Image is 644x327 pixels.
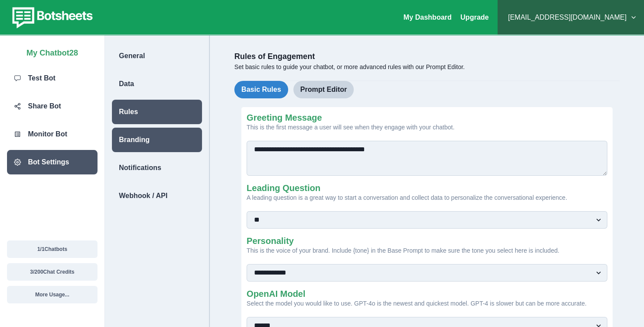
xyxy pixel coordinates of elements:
a: Branding [105,128,209,152]
button: Prompt Editor [293,81,354,98]
button: 3/200Chat Credits [7,263,97,281]
button: [EMAIL_ADDRESS][DOMAIN_NAME] [505,9,637,26]
a: Upgrade [460,14,489,21]
h2: Leading Question [247,183,602,193]
p: A leading question is a great way to start a conversation and collect data to personalize the con... [247,193,602,202]
p: Webhook / API [119,191,167,201]
p: Test Bot [28,73,56,83]
p: Rules [119,107,138,117]
p: General [119,51,145,61]
p: Rules of Engagement [234,51,620,63]
p: Share Bot [28,101,61,111]
img: botsheets-logo.png [7,5,95,30]
p: Set basic rules to guide your chatbot, or more advanced rules with our Prompt Editor. [234,63,620,72]
p: My Chatbot28 [26,44,78,59]
p: This is the voice of your brand. Include {tone} in the Base Prompt to make sure the tone you sele... [247,246,602,255]
a: Data [105,72,209,96]
button: More Usage... [7,286,97,303]
p: Select the model you would like to use. GPT-4o is the newest and quickest model. GPT-4 is slower ... [247,299,602,308]
p: Monitor Bot [28,129,67,139]
a: Rules [105,100,209,124]
a: Notifications [105,156,209,180]
h2: Greeting Message [247,112,607,123]
p: Branding [119,135,150,145]
h2: Personality [247,236,602,246]
a: General [105,44,209,68]
p: Notifications [119,163,161,173]
p: Data [119,79,134,89]
p: Bot Settings [28,157,69,167]
button: Basic Rules [234,81,288,98]
a: Webhook / API [105,184,209,208]
a: My Dashboard [404,14,452,21]
button: 1/1Chatbots [7,240,97,258]
h2: OpenAI Model [247,289,602,299]
p: This is the first message a user will see when they engage with your chatbot. [247,123,607,132]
